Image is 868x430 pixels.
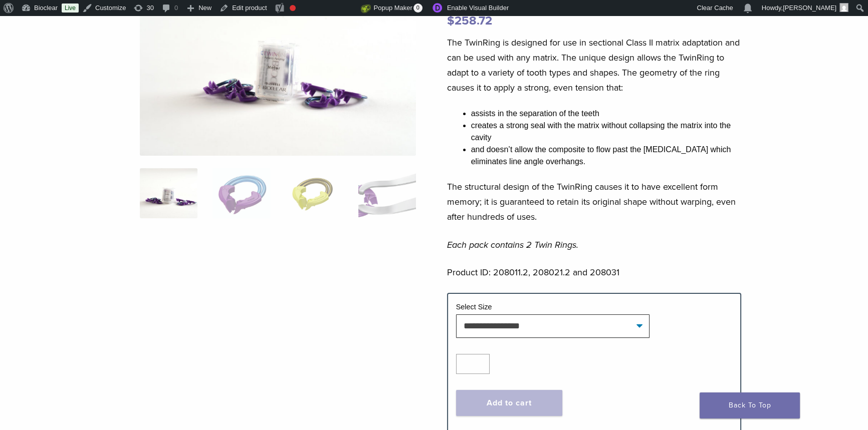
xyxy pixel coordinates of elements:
[285,168,343,218] img: TwinRing - Image 3
[456,303,492,311] label: Select Size
[140,168,197,218] img: Twin-Ring-Series-324x324.jpg
[62,4,79,13] a: Live
[471,108,742,120] li: assists in the separation of the teeth
[447,239,578,250] em: Each pack contains 2 Twin Rings.
[783,4,836,12] span: [PERSON_NAME]
[700,392,800,418] a: Back To Top
[413,4,422,13] span: 0
[447,179,742,224] p: The structural design of the TwinRing causes it to have excellent form memory; it is guaranteed t...
[290,5,296,11] div: Focus keyphrase not set
[447,265,742,280] p: Product ID: 208011.2, 208021.2 and 208031
[471,120,742,144] li: creates a strong seal with the matrix without collapsing the matrix into the cavity
[212,168,270,218] img: TwinRing - Image 2
[447,14,492,28] bdi: 258.72
[471,144,742,168] li: and doesn’t allow the composite to flow past the [MEDICAL_DATA] which eliminates line angle overh...
[358,168,416,218] img: TwinRing - Image 4
[305,3,361,15] img: Views over 48 hours. Click for more Jetpack Stats.
[456,390,562,416] button: Add to cart
[447,14,455,28] span: $
[447,35,742,95] p: The TwinRing is designed for use in sectional Class II matrix adaptation and can be used with any...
